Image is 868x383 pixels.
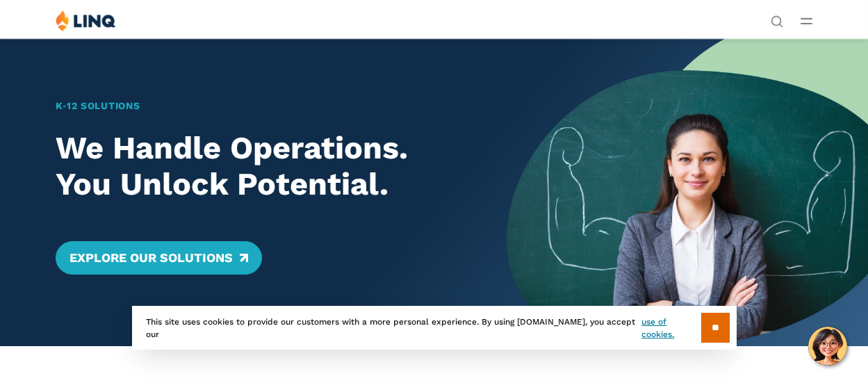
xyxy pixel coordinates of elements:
[56,130,471,202] h2: We Handle Operations. You Unlock Potential.
[771,10,783,26] nav: Utility Navigation
[641,316,701,341] a: use of cookies.
[771,14,783,26] button: Open Search Bar
[808,327,847,366] button: Hello, have a question? Let’s chat.
[507,38,868,346] img: Home Banner
[56,241,262,275] a: Explore Our Solutions
[801,13,812,28] button: Open Main Menu
[56,10,116,31] img: LINQ | K‑12 Software
[132,306,737,350] div: This site uses cookies to provide our customers with a more personal experience. By using [DOMAIN...
[56,99,471,113] h1: K‑12 Solutions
